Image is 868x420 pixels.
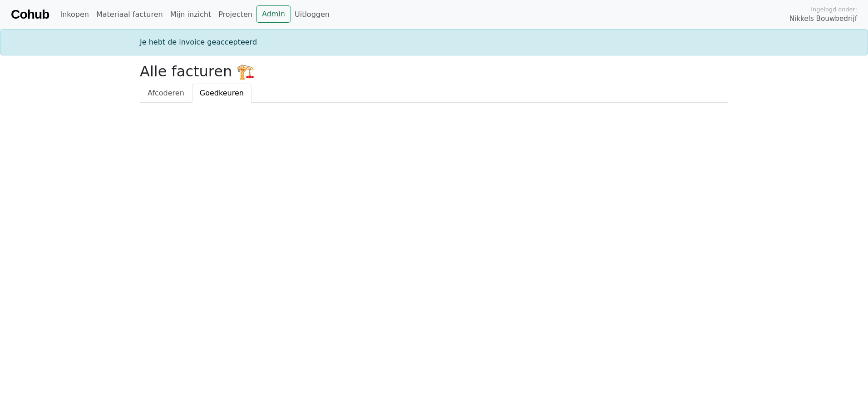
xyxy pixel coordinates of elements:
[789,14,857,24] span: Nikkels Bouwbedrijf
[140,63,728,80] h2: Alle facturen 🏗️
[56,5,92,24] a: Inkopen
[215,5,256,24] a: Projecten
[93,5,167,24] a: Materiaal facturen
[11,4,49,25] a: Cohub
[167,5,215,24] a: Mijn inzicht
[192,84,252,103] a: Goedkeuren
[140,84,192,103] a: Afcoderen
[256,5,291,23] a: Admin
[200,89,244,97] span: Goedkeuren
[811,5,857,14] span: Ingelogd onder:
[291,5,333,24] a: Uitloggen
[134,37,734,48] div: Je hebt de invoice geaccepteerd
[148,89,184,97] span: Afcoderen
